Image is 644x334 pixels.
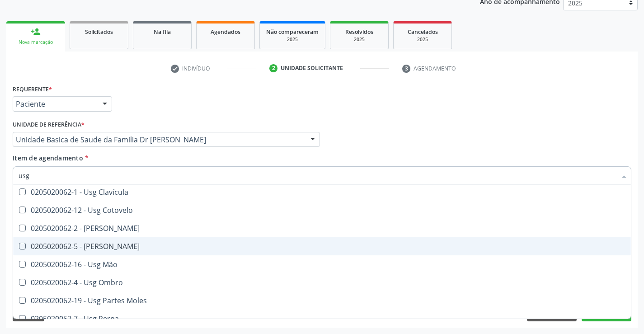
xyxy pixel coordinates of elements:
[345,28,373,36] span: Resolvidos
[19,188,625,196] div: 0205020062-1 - Usg Clavícula
[13,154,83,162] span: Item de agendamento
[337,36,382,43] div: 2025
[269,64,277,72] div: 2
[19,225,625,232] div: 0205020062-2 - [PERSON_NAME]
[16,99,94,108] span: Paciente
[19,207,625,214] div: 0205020062-12 - Usg Cotovelo
[19,243,625,250] div: 0205020062-5 - [PERSON_NAME]
[400,36,445,43] div: 2025
[31,27,41,37] div: person_add
[408,28,438,36] span: Cancelados
[266,28,319,36] span: Não compareceram
[154,28,171,36] span: Na fila
[13,82,52,96] label: Requerente
[19,297,625,304] div: 0205020062-19 - Usg Partes Moles
[19,166,616,184] input: Buscar por procedimentos
[85,28,113,36] span: Solicitados
[16,135,301,144] span: Unidade Basica de Saude da Familia Dr [PERSON_NAME]
[19,279,625,286] div: 0205020062-4 - Usg Ombro
[13,118,85,132] label: Unidade de referência
[19,261,625,268] div: 0205020062-16 - Usg Mão
[266,36,319,43] div: 2025
[211,28,240,36] span: Agendados
[13,39,59,46] div: Nova marcação
[19,315,625,322] div: 0205020062-7 - Usg Perna
[281,64,343,72] div: Unidade solicitante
